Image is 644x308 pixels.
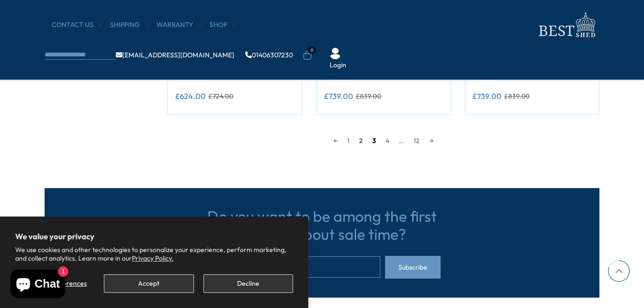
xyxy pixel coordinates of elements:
[324,92,353,100] ins: £739.00
[472,92,502,100] ins: £739.00
[398,264,427,271] span: Subscribe
[203,207,441,244] h3: Do you want to be among the first to know about sale time?
[329,134,342,148] a: ←
[175,92,206,100] ins: £624.00
[381,134,394,148] a: 4
[504,93,530,100] del: £839.00
[308,46,316,54] span: 0
[116,52,234,58] a: [EMAIL_ADDRESS][DOMAIN_NAME]
[330,48,341,59] img: User Icon
[210,20,237,30] a: Shop
[394,134,409,148] span: …
[15,232,293,241] h2: We value your privacy
[533,9,599,40] img: logo
[245,52,293,58] a: 01406307230
[203,274,293,293] button: Decline
[354,134,368,148] span: 2
[156,20,202,30] a: Warranty
[409,134,424,148] a: 12
[424,134,438,148] a: →
[132,254,174,263] a: Privacy Policy.
[342,134,354,148] a: 1
[110,20,149,30] a: Shipping
[8,270,68,300] inbox-online-store-chat: Shopify online store chat
[15,245,293,263] p: We use cookies and other technologies to personalize your experience, perform marketing, and coll...
[385,256,441,279] button: Subscribe
[330,61,346,70] a: Login
[356,93,381,100] del: £839.00
[303,51,312,60] a: 0
[104,274,193,293] button: Accept
[368,134,381,148] a: 3
[208,93,233,100] del: £724.00
[52,20,103,30] a: CONTACT US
